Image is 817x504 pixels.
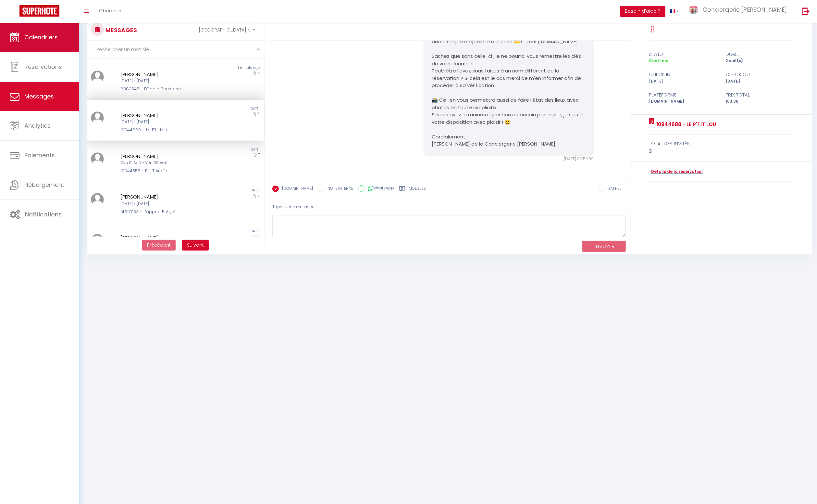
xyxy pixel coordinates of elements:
div: [DATE] [175,229,264,234]
button: Previous [142,240,176,251]
div: check out [722,71,798,78]
span: Réservations [24,63,62,71]
img: ... [91,71,104,84]
div: Ven 01 Aoû - Ven 08 Aoû [120,160,215,166]
img: ... [91,111,104,124]
span: 4 [258,234,260,239]
span: 3 [258,193,260,198]
div: 1 minute ago [175,65,264,71]
div: [DATE] [722,78,798,84]
div: 3 [649,148,794,155]
h3: MESSAGES [104,23,137,37]
div: [DATE] [175,188,264,193]
div: Prix total [722,91,798,99]
div: Plateforme [645,91,722,99]
span: 4 [258,71,260,75]
button: Next [182,240,209,251]
a: Détails de la réservation [649,169,703,175]
div: [DATE] [175,147,264,152]
div: 10944688 - Le P'tit Lou [120,127,215,133]
div: [DOMAIN_NAME] [645,98,722,105]
div: [DATE] - [DATE] [120,78,215,84]
div: [DATE] - [DATE] [120,201,215,207]
span: Hébergement [24,181,64,189]
img: ... [91,152,104,165]
button: ENVOYER [582,241,626,252]
div: [PERSON_NAME] [120,234,215,242]
div: [DATE] [175,106,264,111]
img: ... [689,6,699,14]
label: WhatsApp [365,185,394,192]
div: [DATE] [645,78,722,84]
div: [DATE] - [DATE] [120,119,215,125]
span: Confirmé [649,58,668,63]
span: Chercher [99,7,121,14]
label: RAPPEL [604,186,621,193]
div: durée [722,50,798,58]
div: [DATE] 09:53:59 [424,156,594,162]
img: logout [802,7,810,15]
span: 2 [258,111,260,116]
div: 10944555 - Ptit T'Anaïs [120,168,215,174]
div: 2 nuit(s) [722,58,798,64]
span: 7 [258,152,260,157]
span: Analytics [24,122,51,130]
span: Calendriers [24,33,58,41]
div: 153.86 [722,98,798,105]
div: Tapez votre message [272,199,626,215]
label: NOTE INTERNE [324,186,353,193]
div: statut [645,50,722,58]
img: ... [91,234,104,247]
span: Précédent [147,242,171,248]
span: Suivant [187,242,204,248]
button: Besoin d'aide ? [620,6,665,17]
span: Notifications [25,210,62,218]
span: Conciergerie [PERSON_NAME] [703,6,787,14]
span: Paiements [24,151,55,159]
div: 14617033 - L’appart 5 Açaï [120,209,215,215]
div: [PERSON_NAME] [120,152,215,160]
div: check in [645,71,722,78]
div: [PERSON_NAME] [120,71,215,78]
label: [DOMAIN_NAME] [279,186,313,193]
div: total des invités [649,140,794,148]
label: Modèles [409,186,426,194]
input: Rechercher un mot clé [87,41,265,59]
img: ... [91,193,104,206]
a: 10944688 - Le P'tit Lou [654,121,716,128]
span: Messages [24,92,54,100]
div: 8382545 - l'Opale Boulogne [120,86,215,92]
div: [PERSON_NAME] [120,111,215,119]
div: [PERSON_NAME] [120,193,215,201]
img: Super Booking [19,5,59,17]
